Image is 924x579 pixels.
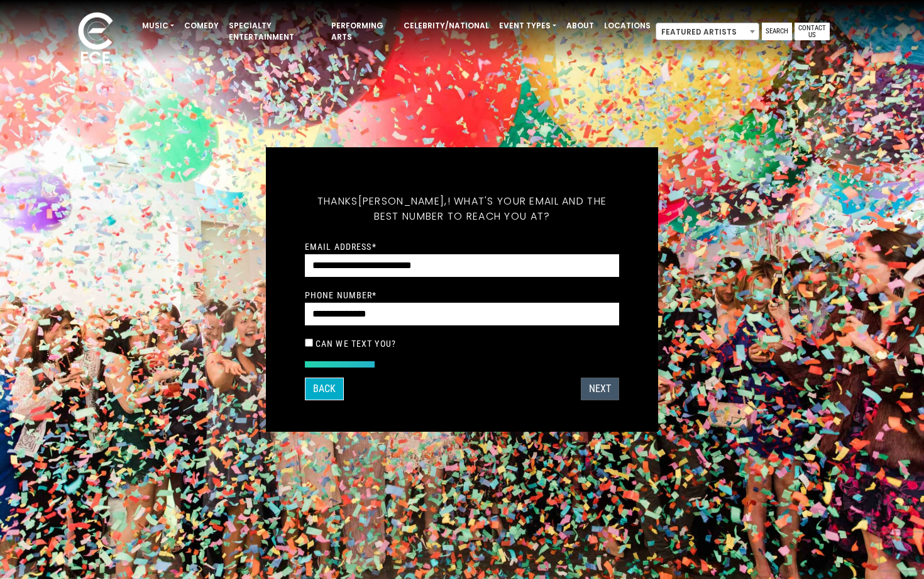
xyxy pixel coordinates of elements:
span: Featured Artists [656,23,759,41]
a: Celebrity/National [399,15,494,37]
a: Performing Arts [326,15,399,48]
label: Phone Number [305,289,377,301]
button: Next [581,378,619,400]
a: Event Types [494,15,561,37]
a: About [561,15,599,37]
label: Email Address [305,241,377,252]
h5: Thanks ! What's your email and the best number to reach you at? [305,179,619,239]
label: Can we text you? [316,338,396,349]
button: Back [305,378,344,400]
span: Featured Artists [656,23,759,40]
a: Specialty Entertainment [224,15,326,48]
a: Music [137,15,179,37]
a: Comedy [179,15,224,37]
span: [PERSON_NAME], [358,194,448,208]
img: ece_new_logo_whitev2-1.png [64,9,127,70]
a: Search [762,23,792,40]
a: Contact Us [795,23,830,40]
a: Locations [599,15,656,37]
